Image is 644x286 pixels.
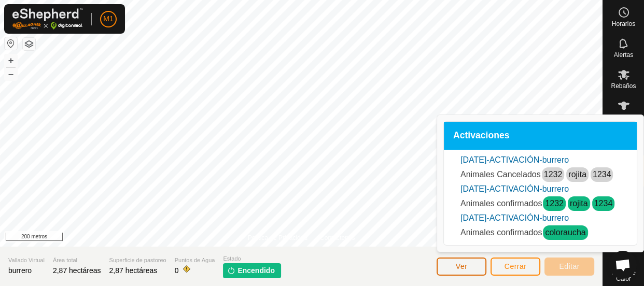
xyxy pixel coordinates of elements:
font: Rebaños [611,82,636,90]
font: Contáctenos [320,234,355,241]
a: Política de Privacidad [248,233,307,242]
font: Mapa de Calor [611,269,636,282]
font: – [8,68,13,79]
a: coloraucha [545,228,585,237]
font: Cerrar [505,262,527,270]
font: Superficie de pastoreo [109,257,166,263]
img: Logotipo de Gallagher [12,8,83,30]
font: 0 [175,266,179,275]
font: Estado [223,255,241,262]
a: rojita [568,170,586,179]
button: Ver [437,258,486,276]
font: + [8,55,14,66]
a: [DATE]-ACTIVACIÓN-burrero [460,213,569,222]
font: Activaciones [453,130,510,140]
font: Editar [559,262,580,270]
font: 2,87 hectáreas [53,266,101,275]
button: Capas del Mapa [23,38,35,50]
font: Animales Cancelados [460,170,541,179]
font: Ver [456,262,468,270]
font: Área total [53,257,77,263]
font: Horarios [612,20,635,27]
a: 1232 [545,199,564,208]
img: encender [227,266,235,275]
font: 2,87 hectáreas [109,266,158,275]
font: burrero [8,266,32,275]
a: 1234 [594,199,613,208]
div: Chat abierto [609,251,637,279]
font: Alertas [614,51,633,59]
button: – [5,68,17,80]
button: Editar [544,258,594,276]
font: Animales [611,113,636,121]
a: [DATE]-ACTIVACIÓN-burrero [460,155,569,164]
font: Vallado Virtual [8,257,45,263]
font: Animales confirmados [460,228,542,237]
font: M1 [103,15,113,23]
a: [DATE]-ACTIVACIÓN-burrero [460,184,569,193]
a: rojita [570,199,588,208]
button: Cerrar [491,258,540,276]
font: Animales confirmados [460,199,542,208]
a: 1234 [593,170,611,179]
button: Restablecer Mapa [5,37,17,50]
font: Política de Privacidad [248,234,307,241]
font: Puntos de Agua [175,257,215,263]
button: + [5,54,17,67]
a: 1232 [544,170,563,179]
a: Contáctenos [320,233,355,242]
font: Encendido [237,266,275,275]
